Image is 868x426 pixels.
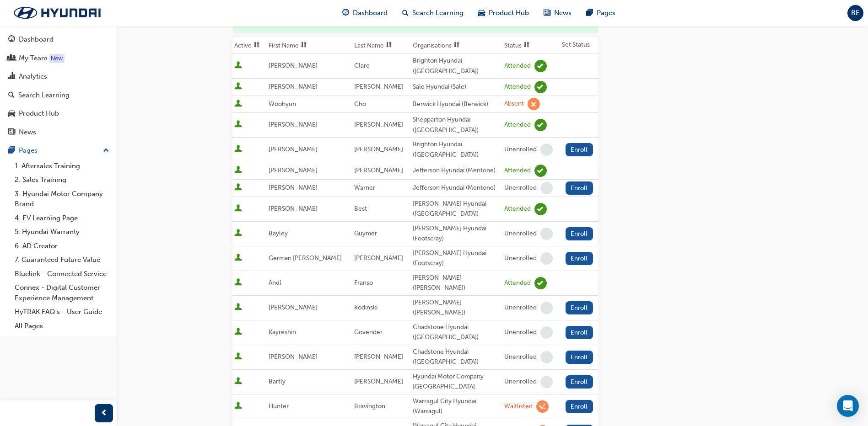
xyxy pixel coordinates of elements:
span: learningRecordVerb_NONE-icon [540,252,553,265]
button: Enroll [566,351,593,364]
div: Attended [504,83,531,91]
span: guage-icon [8,36,15,44]
span: User is active [234,229,242,238]
button: Pages [4,142,113,159]
div: Unenrolled [504,353,537,362]
div: Chadstone Hyundai ([GEOGRAPHIC_DATA]) [413,347,501,367]
span: Woohyun [269,100,296,108]
span: News [554,8,571,18]
div: Unenrolled [504,378,537,386]
div: Unenrolled [504,229,537,238]
a: News [4,124,113,141]
button: BE [847,5,863,21]
span: User is active [234,328,242,337]
span: Bayley [269,229,288,237]
span: learningRecordVerb_ATTEND-icon [534,203,547,215]
button: Enroll [566,143,593,156]
a: Connex - Digital Customer Experience Management [11,281,113,305]
span: BE [851,8,860,18]
button: Enroll [566,400,593,413]
span: [PERSON_NAME] [269,184,318,192]
a: Trak [5,3,110,22]
th: Toggle SortBy [411,37,502,54]
a: car-iconProduct Hub [471,4,536,22]
div: Unenrolled [504,328,537,337]
button: DashboardMy TeamAnalyticsSearch LearningProduct HubNews [4,29,113,142]
span: [PERSON_NAME] [354,145,403,153]
button: Enroll [566,326,593,339]
button: Enroll [566,227,593,240]
span: news-icon [544,7,550,19]
span: learningRecordVerb_NONE-icon [540,302,553,314]
div: Attended [504,166,531,175]
span: Product Hub [489,8,529,18]
span: learningRecordVerb_ATTEND-icon [534,277,547,289]
a: Analytics [4,68,113,85]
div: Jefferson Hyundai (Mentone) [413,183,501,193]
div: Waitlisted [504,402,533,411]
span: User is active [234,120,242,129]
a: Product Hub [4,105,113,122]
div: Shepparton Hyundai ([GEOGRAPHIC_DATA]) [413,115,501,135]
span: [PERSON_NAME] [269,304,318,311]
th: Toggle SortBy [352,37,411,54]
div: [PERSON_NAME] ([PERSON_NAME]) [413,273,501,293]
span: Govender [354,328,383,336]
span: Kayreshin [269,328,296,336]
span: User is active [234,61,242,70]
div: Attended [504,205,531,213]
span: Dashboard [353,8,388,18]
div: Unenrolled [504,145,537,154]
button: Enroll [566,181,593,195]
div: News [19,127,36,138]
div: [PERSON_NAME] Hyundai ([GEOGRAPHIC_DATA]) [413,199,501,219]
span: Franso [354,279,373,287]
span: User is active [234,377,242,386]
div: Chadstone Hyundai ([GEOGRAPHIC_DATA]) [413,322,501,343]
span: Best [354,205,367,213]
a: Bluelink - Connected Service [11,267,113,281]
span: [PERSON_NAME] [354,254,403,262]
a: pages-iconPages [579,4,623,22]
th: Toggle SortBy [232,37,267,54]
span: learningRecordVerb_ATTEND-icon [534,119,547,131]
a: guage-iconDashboard [335,4,395,22]
div: Unenrolled [504,254,537,263]
span: User is active [234,402,242,411]
span: User is active [234,166,242,175]
span: sorting-icon [523,42,530,49]
span: [PERSON_NAME] [354,353,403,361]
span: User is active [234,183,242,192]
div: [PERSON_NAME] Hyundai (Footscray) [413,248,501,269]
span: people-icon [8,54,15,63]
span: Warner [354,184,375,192]
span: learningRecordVerb_ATTEND-icon [534,81,547,93]
span: learningRecordVerb_ATTEND-icon [534,60,547,72]
th: Toggle SortBy [267,37,352,54]
a: 6. AD Creator [11,239,113,253]
a: 4. EV Learning Page [11,211,113,225]
a: All Pages [11,319,113,333]
span: sorting-icon [386,42,392,49]
span: [PERSON_NAME] [269,83,318,91]
span: [PERSON_NAME] [354,121,403,128]
span: Bravington [354,402,385,410]
div: My Team [19,53,48,64]
div: Analytics [19,71,47,82]
span: learningRecordVerb_NONE-icon [540,376,553,388]
div: Search Learning [18,90,70,101]
div: Unenrolled [504,304,537,312]
button: Enroll [566,252,593,265]
span: User is active [234,100,242,109]
div: Unenrolled [504,184,537,192]
a: news-iconNews [536,4,579,22]
div: Hyundai Motor Company [GEOGRAPHIC_DATA] [413,372,501,392]
div: Warragul City Hyundai (Warragul) [413,396,501,417]
span: [PERSON_NAME] [269,166,318,174]
span: [PERSON_NAME] [269,145,318,153]
a: HyTRAK FAQ's - User Guide [11,305,113,319]
span: chart-icon [8,73,15,81]
span: learningRecordVerb_NONE-icon [540,228,553,240]
span: pages-icon [8,147,15,155]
